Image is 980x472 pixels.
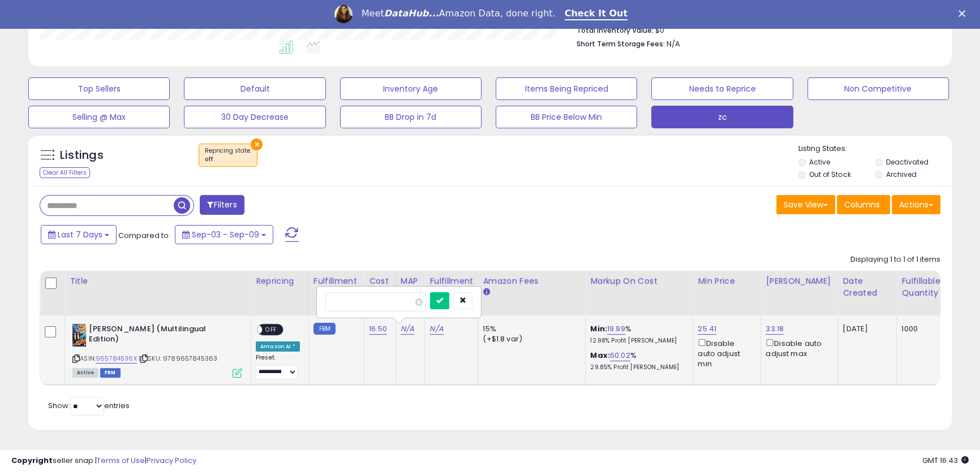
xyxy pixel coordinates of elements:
div: off [205,155,251,163]
div: Cost [369,275,391,287]
button: Sep-03 - Sep-09 [175,225,273,244]
button: BB Price Below Min [496,106,637,128]
a: Check It Out [565,8,628,20]
div: Fulfillable Quantity [901,275,940,299]
span: Columns [844,199,880,210]
strong: Copyright [11,455,53,466]
div: Fulfillment [313,275,359,287]
div: % [590,324,684,345]
div: 1000 [901,324,936,334]
b: Min: [590,323,607,334]
b: Total Inventory Value: [577,25,654,35]
button: Last 7 Days [41,225,117,244]
label: Archived [886,170,917,179]
div: Amazon Fees [483,275,581,287]
span: | SKU: 9789657845363 [139,354,217,363]
div: Date Created [843,275,892,299]
a: 25.41 [698,323,716,335]
button: Columns [837,195,890,214]
p: 12.98% Profit [PERSON_NAME] [590,337,684,345]
small: Amazon Fees. [483,287,489,297]
span: FBM [100,368,121,378]
div: % [590,350,684,371]
a: 33.18 [766,323,784,335]
button: Default [184,77,325,100]
button: Selling @ Max [28,106,170,128]
div: seller snap | | [11,456,196,466]
b: Short Term Storage Fees: [577,39,665,49]
button: Actions [892,195,940,214]
h5: Listings [60,148,104,163]
i: DataHub... [384,8,439,19]
button: Inventory Age [340,77,482,100]
img: 51JR0bX7OpL._SL40_.jpg [72,324,86,347]
a: 16.50 [369,323,387,335]
p: Listing States: [798,144,952,154]
span: Show: entries [48,400,130,411]
button: 30 Day Decrease [184,106,325,128]
label: Deactivated [886,157,929,167]
b: [PERSON_NAME] (Multilingual Edition) [89,324,226,348]
button: Filters [200,195,244,215]
div: Markup on Cost [590,275,688,287]
div: Close [958,10,970,17]
div: Min Price [698,275,756,287]
div: [PERSON_NAME] [766,275,833,287]
div: Disable auto adjust min [698,337,752,369]
div: Displaying 1 to 1 of 1 items [850,254,940,265]
p: 29.85% Profit [PERSON_NAME] [590,363,684,371]
div: Clear All Filters [40,167,90,178]
button: Save View [776,195,835,214]
a: Terms of Use [97,455,145,466]
div: Preset: [256,354,300,379]
button: Non Competitive [807,77,949,100]
span: Sep-03 - Sep-09 [192,229,259,240]
span: Compared to: [118,230,170,241]
th: The percentage added to the cost of goods (COGS) that forms the calculator for Min & Max prices. [586,271,693,315]
span: N/A [667,38,680,49]
button: BB Drop in 7d [340,106,482,128]
div: (+$1.8 var) [483,334,577,344]
label: Out of Stock [809,170,850,179]
button: Items Being Repriced [496,77,637,100]
a: N/A [401,323,414,335]
div: ASIN: [72,324,242,376]
label: Active [809,157,830,167]
div: Repricing [256,275,304,287]
span: OFF [262,324,280,334]
div: Title [70,275,246,287]
a: 60.02 [610,350,630,361]
img: Profile image for Georgie [334,5,353,23]
button: × [251,138,263,150]
div: MAP [401,275,420,287]
small: FBM [313,323,336,335]
span: Last 7 Days [58,229,102,240]
div: 15% [483,324,577,334]
div: Meet Amazon Data, done right. [362,8,556,19]
b: Max: [590,350,610,361]
a: 19.99 [607,323,625,335]
li: $0 [577,23,932,36]
a: Privacy Policy [147,455,196,466]
button: Top Sellers [28,77,170,100]
div: [DATE] [843,324,888,334]
a: N/A [429,323,443,335]
span: 2025-09-17 16:43 GMT [922,455,969,466]
div: Disable auto adjust max [766,337,829,359]
div: Amazon AI * [256,341,300,352]
div: Fulfillment Cost [429,275,473,299]
span: All listings currently available for purchase on Amazon [72,368,98,378]
span: Repricing state : [205,146,251,163]
button: zc [651,106,793,128]
a: 965784536X [96,354,137,363]
button: Needs to Reprice [651,77,793,100]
